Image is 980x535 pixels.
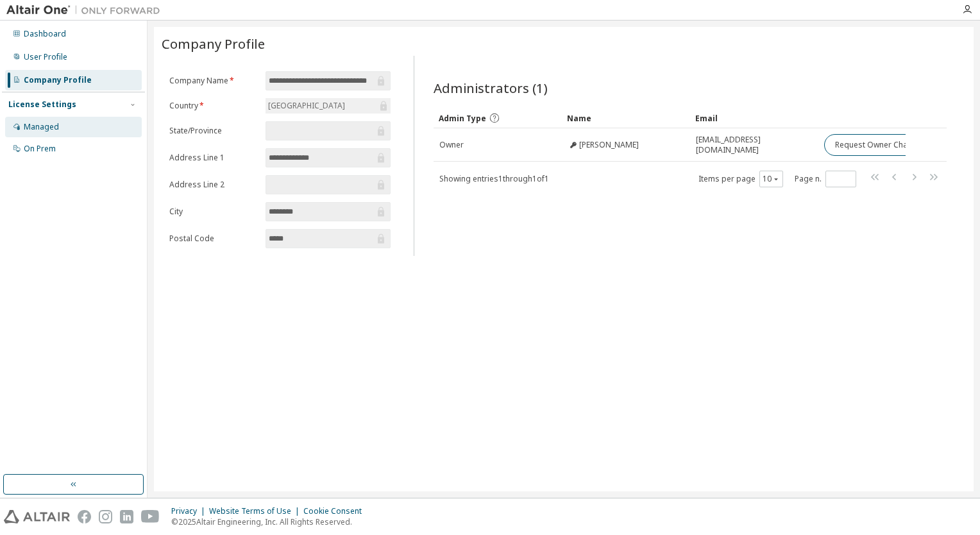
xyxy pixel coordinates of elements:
label: Address Line 2 [169,180,258,190]
div: On Prem [24,144,56,154]
span: Items per page [698,171,783,187]
button: 10 [763,174,780,184]
div: License Settings [8,99,76,110]
span: Showing entries 1 through 1 of 1 [439,173,549,184]
span: Owner [439,140,464,150]
div: Name [567,108,685,128]
span: Admin Type [439,113,486,124]
div: [GEOGRAPHIC_DATA] [266,99,347,113]
img: youtube.svg [141,510,160,523]
div: Website Terms of Use [209,506,303,516]
div: User Profile [24,52,67,62]
img: Altair One [6,4,167,17]
img: facebook.svg [78,510,91,523]
div: Cookie Consent [303,506,369,516]
img: instagram.svg [99,510,112,523]
img: linkedin.svg [120,510,133,523]
div: Company Profile [24,75,92,85]
label: Postal Code [169,234,258,244]
label: Address Line 1 [169,153,258,163]
label: City [169,207,258,217]
label: Country [169,101,258,111]
span: [PERSON_NAME] [579,140,639,150]
span: Page n. [795,171,856,187]
div: Email [695,108,813,128]
label: State/Province [169,126,258,136]
span: Administrators (1) [434,79,548,97]
button: Request Owner Change [824,134,933,156]
img: altair_logo.svg [4,510,70,523]
div: Managed [24,122,59,132]
label: Company Name [169,76,258,86]
div: Privacy [171,506,209,516]
span: Company Profile [162,35,265,53]
div: [GEOGRAPHIC_DATA] [266,98,391,114]
span: [EMAIL_ADDRESS][DOMAIN_NAME] [696,135,813,155]
div: Dashboard [24,29,66,39]
p: © 2025 Altair Engineering, Inc. All Rights Reserved. [171,516,369,527]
